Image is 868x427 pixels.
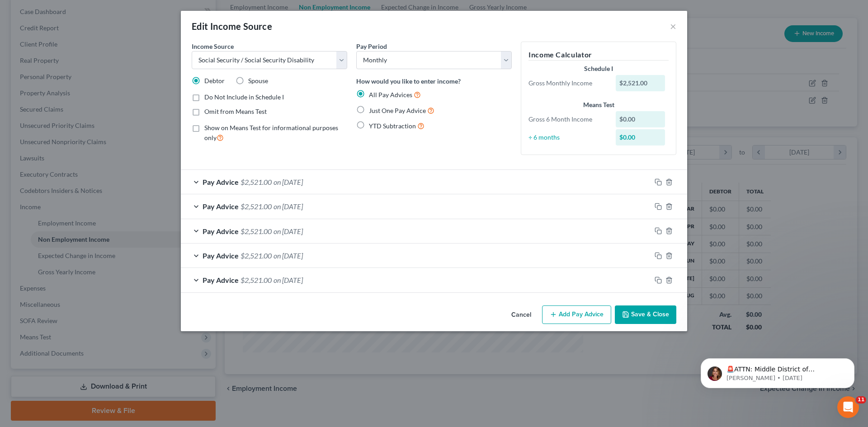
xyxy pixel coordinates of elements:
span: $2,521.00 [241,178,272,186]
span: Pay Advice [203,178,239,186]
span: Just One Pay Advice [369,107,426,114]
span: Do Not Include in Schedule I [204,93,284,101]
span: Spouse [248,77,268,84]
span: on [DATE] [274,227,303,235]
span: Pay Advice [203,202,239,211]
div: Gross Monthly Income [524,79,611,88]
span: YTD Subtraction [369,122,416,130]
span: Debtor [204,77,225,84]
div: ÷ 6 months [524,133,611,142]
span: Income Source [192,42,234,50]
iframe: Intercom live chat [837,396,859,418]
span: Pay Advice [203,251,239,260]
span: on [DATE] [274,276,303,284]
iframe: Intercom notifications message [687,339,868,403]
button: × [670,21,676,32]
span: Pay Advice [203,227,239,235]
span: Pay Advice [203,276,239,284]
label: How would you like to enter income? [356,76,461,86]
button: Add Pay Advice [542,305,611,324]
span: Omit from Means Test [204,108,267,115]
span: All Pay Advices [369,91,412,99]
span: $2,521.00 [241,202,272,211]
div: Edit Income Source [192,20,272,33]
div: Means Test [528,100,669,109]
div: $0.00 [616,129,665,145]
div: $2,521.00 [616,75,665,91]
h5: Income Calculator [528,49,669,61]
div: Gross 6 Month Income [524,115,611,124]
button: Save & Close [615,305,676,324]
span: 11 [856,396,866,404]
span: $2,521.00 [241,251,272,260]
label: Pay Period [356,42,387,51]
span: Show on Means Test for informational purposes only [204,124,338,141]
button: Cancel [504,306,538,324]
span: on [DATE] [274,251,303,260]
div: $0.00 [616,111,665,127]
div: Schedule I [528,64,669,73]
span: $2,521.00 [241,227,272,235]
span: $2,521.00 [241,276,272,284]
span: on [DATE] [274,178,303,186]
span: on [DATE] [274,202,303,211]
